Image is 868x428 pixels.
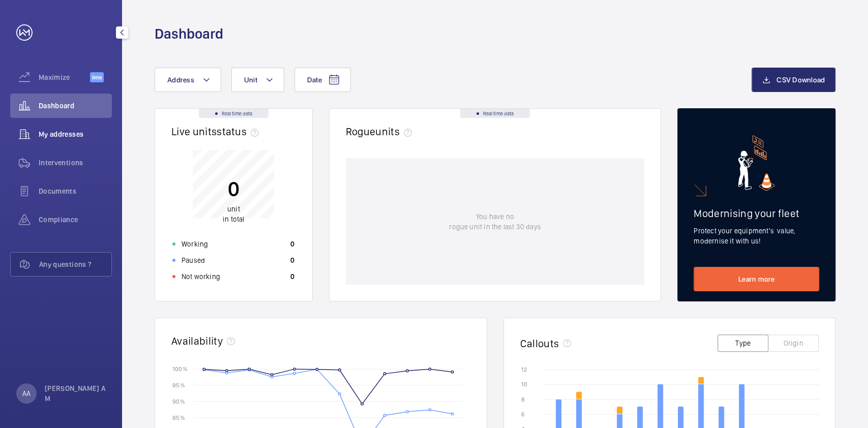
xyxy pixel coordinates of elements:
[776,76,825,84] span: CSV Download
[231,68,284,92] button: Unit
[521,411,525,418] text: 6
[171,125,263,138] h2: Live units
[155,24,223,43] h1: Dashboard
[520,337,559,350] h2: Callouts
[155,68,221,92] button: Address
[172,381,185,388] text: 95 %
[223,176,244,201] p: 0
[171,334,223,347] h2: Availability
[39,215,112,225] span: Compliance
[39,129,112,139] span: My addresses
[694,207,819,220] h2: Modernising your fleet
[290,255,294,265] p: 0
[39,259,111,269] span: Any questions ?
[346,125,416,138] h2: Rogue
[223,204,244,224] p: in total
[375,125,416,138] span: units
[521,396,525,403] text: 8
[717,334,768,352] button: Type
[752,68,835,92] button: CSV Download
[768,334,819,352] button: Origin
[22,388,31,399] p: AA
[738,135,775,191] img: marketing-card.svg
[460,109,530,118] div: Real time data
[244,76,257,84] span: Unit
[172,414,185,421] text: 85 %
[90,72,104,82] span: Beta
[307,76,322,84] span: Date
[694,226,819,246] p: Protect your equipment's value, modernise it with us!
[290,271,294,282] p: 0
[39,158,112,168] span: Interventions
[199,109,268,118] div: Real time data
[294,68,351,92] button: Date
[172,398,185,405] text: 90 %
[172,365,188,372] text: 100 %
[182,271,220,282] p: Not working
[521,366,527,373] text: 12
[182,255,205,265] p: Paused
[694,267,819,291] a: Learn more
[290,239,294,249] p: 0
[45,383,106,404] p: [PERSON_NAME] A M
[217,125,263,138] span: status
[449,211,541,232] p: You have no rogue unit in the last 30 days
[39,72,90,82] span: Maximize
[521,381,527,388] text: 10
[167,76,194,84] span: Address
[182,239,208,249] p: Working
[227,205,240,213] span: unit
[39,186,112,196] span: Documents
[39,101,112,111] span: Dashboard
